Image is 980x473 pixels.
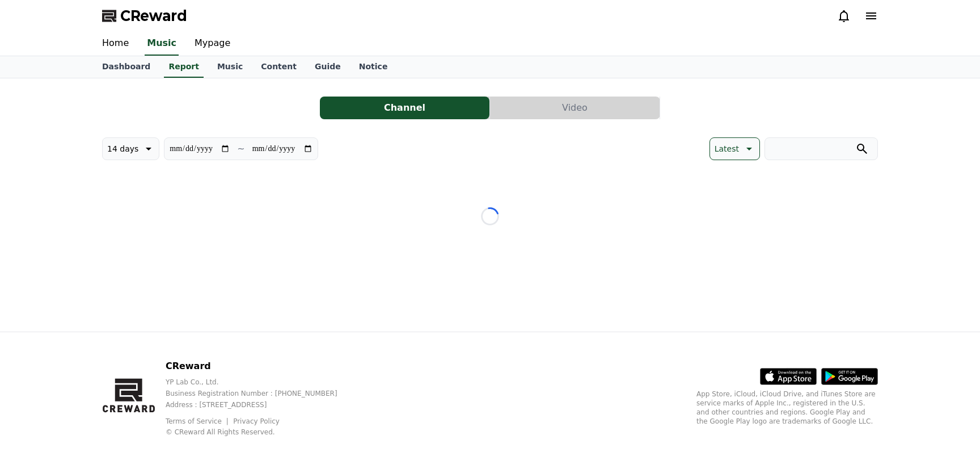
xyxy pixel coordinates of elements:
[107,141,138,157] p: 14 days
[306,56,350,78] a: Guide
[490,97,660,119] button: Video
[490,97,660,119] a: Video
[715,141,739,157] p: Latest
[320,97,490,119] a: Channel
[166,428,356,437] p: © CReward All Rights Reserved.
[102,7,187,25] a: CReward
[320,97,489,119] button: Channel
[164,56,204,78] a: Report
[252,56,306,78] a: Content
[696,390,878,426] p: App Store, iCloud, iCloud Drive, and iTunes Store are service marks of Apple Inc., registered in ...
[145,32,179,56] a: Music
[709,137,760,160] button: Latest
[93,56,159,78] a: Dashboard
[120,7,187,25] span: CReward
[350,56,397,78] a: Notice
[93,32,138,56] a: Home
[102,137,159,160] button: 14 days
[166,389,356,398] p: Business Registration Number : [PHONE_NUMBER]
[185,32,239,56] a: Mypage
[237,142,244,156] p: ~
[166,378,356,387] p: YP Lab Co., Ltd.
[208,56,252,78] a: Music
[166,400,356,409] p: Address : [STREET_ADDRESS]
[233,417,280,425] a: Privacy Policy
[166,359,356,373] p: CReward
[166,417,230,425] a: Terms of Service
